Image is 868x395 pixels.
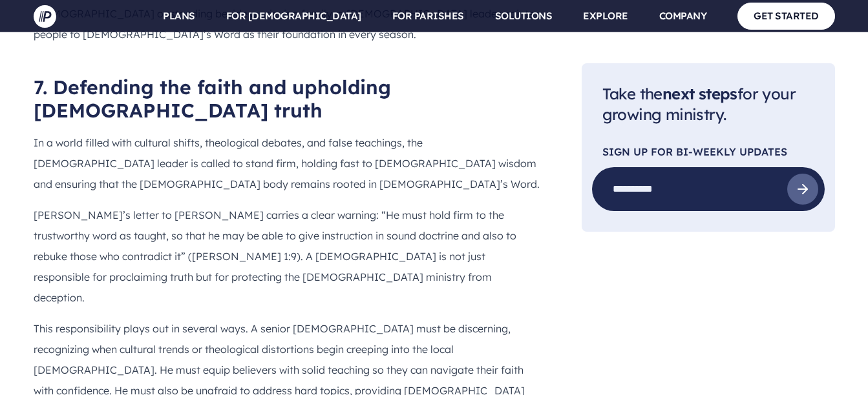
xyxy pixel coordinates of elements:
[602,84,796,125] span: Take the for your growing ministry.
[602,147,814,157] p: Sign Up For Bi-Weekly Updates
[34,76,540,122] h2: 7. Defending the faith and upholding [DEMOGRAPHIC_DATA] truth
[34,205,540,308] p: [PERSON_NAME]’s letter to [PERSON_NAME] carries a clear warning: “He must hold firm to the trustw...
[34,132,540,194] p: In a world filled with cultural shifts, theological debates, and false teachings, the [DEMOGRAPHI...
[737,3,835,29] a: GET STARTED
[662,84,737,103] span: next steps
